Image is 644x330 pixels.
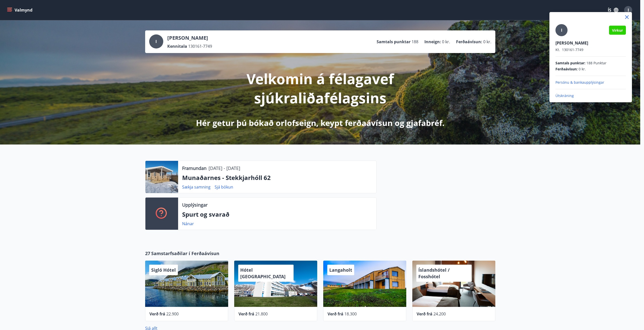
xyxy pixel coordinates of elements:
span: Samtals punktar : [555,61,585,66]
span: 188 Punktar [586,61,607,66]
p: 130161-7749 [555,47,626,52]
p: Persónu & bankaupplýsingar [555,80,626,85]
span: Kt. [555,47,560,52]
span: Virkur [612,28,623,33]
span: 0 kr. [579,67,586,72]
p: [PERSON_NAME] [555,40,626,46]
span: I [561,27,562,33]
p: Útskráning [555,93,626,98]
span: Ferðaávísun : [555,67,578,72]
